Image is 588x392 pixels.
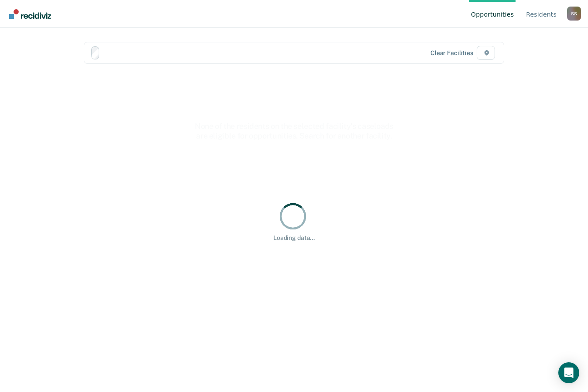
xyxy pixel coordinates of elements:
div: Open Intercom Messenger [558,362,579,383]
div: S S [567,7,581,21]
div: Clear facilities [430,49,473,57]
button: Profile dropdown button [567,7,581,21]
div: Loading data... [273,234,315,242]
img: Recidiviz [9,9,51,19]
